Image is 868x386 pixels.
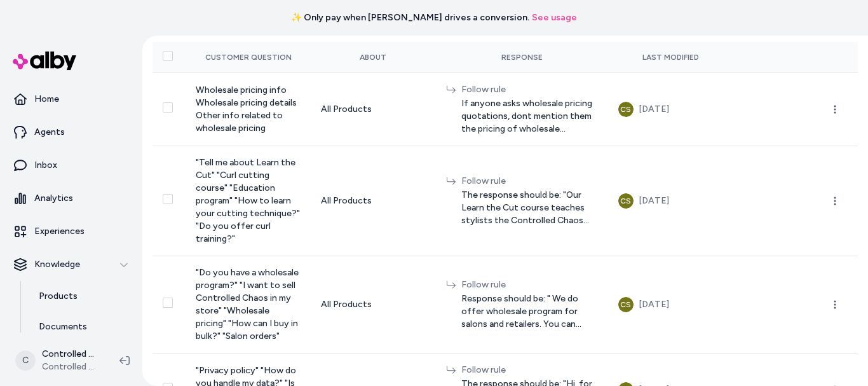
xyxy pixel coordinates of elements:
img: alby Logo [13,52,76,70]
div: [DATE] [639,193,669,209]
p: Home [34,93,59,106]
a: Analytics [5,183,137,214]
button: Select row [163,102,173,113]
div: Follow rule [461,279,598,291]
button: CControlled Chaos ShopifyControlled Chaos [8,340,109,381]
div: About [321,52,426,62]
span: If anyone asks wholesale pricing quotations, dont mention them the pricing of wholesale products ... [461,97,598,135]
p: Inbox [34,159,57,172]
span: The response should be: "Our Learn the Cut course teaches stylists the Controlled Chaos curl cutt... [461,189,598,227]
div: All Products [321,298,426,311]
button: Select all [163,51,173,61]
button: CS [618,297,634,312]
button: CS [618,193,634,209]
p: Analytics [34,192,73,205]
a: Products [26,281,137,312]
a: See usage [532,11,577,24]
span: ✨ Only pay when [PERSON_NAME] drives a conversion. [291,11,529,24]
div: Follow rule [461,175,598,188]
div: Follow rule [461,83,598,96]
div: Follow rule [461,364,598,376]
span: Response should be: " We do offer wholesale program for salons and retailers. You can apply throu... [461,293,598,331]
span: Wholesale pricing info Wholesale pricing details Other info related to wholesale pricing [196,85,297,134]
div: Customer Question [196,52,301,62]
a: Inbox [5,150,137,181]
p: Agents [34,126,65,139]
span: C [15,350,36,371]
span: "Do you have a wholesale program?" "I want to sell Controlled Chaos in my store" "Wholesale prici... [196,267,299,341]
span: "Tell me about Learn the Cut" "Curl cutting course" "Education program" "How to learn your cuttin... [196,157,300,244]
p: Controlled Chaos Shopify [42,348,99,361]
a: Agents [5,117,137,148]
button: CS [618,102,634,117]
a: Documents [26,312,137,342]
p: Knowledge [34,258,80,271]
span: Controlled Chaos [42,361,99,373]
p: Products [39,290,78,303]
a: Experiences [5,216,137,247]
div: [DATE] [639,297,669,312]
div: All Products [321,195,426,207]
div: Last Modified [618,52,723,62]
p: Experiences [34,225,85,238]
button: Knowledge [5,249,137,280]
div: Response [446,52,598,62]
button: Select row [163,194,173,204]
div: All Products [321,103,426,116]
p: Documents [39,321,87,333]
div: [DATE] [639,102,669,117]
button: Select row [163,298,173,308]
a: Home [5,84,137,114]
